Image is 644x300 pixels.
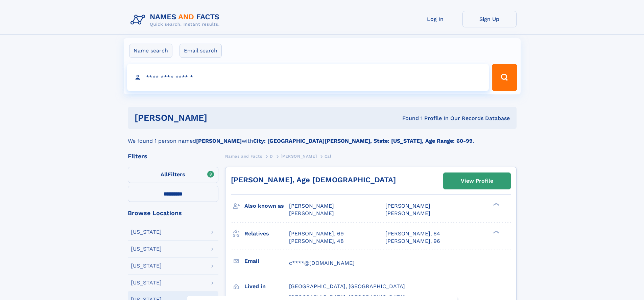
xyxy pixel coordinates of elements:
a: [PERSON_NAME], 48 [289,237,344,245]
a: Sign Up [462,11,517,27]
div: [US_STATE] [131,280,162,285]
a: [PERSON_NAME], Age [DEMOGRAPHIC_DATA] [231,176,396,184]
div: View Profile [461,173,493,189]
h3: Lived in [244,281,289,292]
a: D [270,152,273,160]
div: [US_STATE] [131,246,162,252]
div: Found 1 Profile In Our Records Database [305,115,510,122]
a: Log In [408,11,462,27]
a: Names and Facts [225,152,262,160]
h1: [PERSON_NAME] [135,114,305,122]
div: ❯ [492,202,500,207]
a: [PERSON_NAME], 64 [385,230,440,237]
div: [US_STATE] [131,229,162,235]
div: Browse Locations [128,210,218,216]
label: Email search [180,44,222,58]
div: ❯ [492,230,500,234]
span: [PERSON_NAME] [385,210,430,216]
span: [PERSON_NAME] [289,210,334,216]
h3: Email [244,255,289,267]
div: Filters [128,153,218,159]
h3: Relatives [244,228,289,239]
input: search input [127,64,489,91]
b: [PERSON_NAME] [196,138,242,144]
label: Filters [128,167,218,183]
span: [PERSON_NAME] [289,203,334,209]
span: Cal [325,154,332,159]
span: All [161,171,168,178]
div: [US_STATE] [131,263,162,269]
div: We found 1 person named with . [128,129,517,145]
label: Name search [129,44,172,58]
a: [PERSON_NAME], 69 [289,230,344,237]
span: [GEOGRAPHIC_DATA], [GEOGRAPHIC_DATA] [289,283,405,290]
a: [PERSON_NAME], 96 [385,237,440,245]
img: Logo Names and Facts [128,11,225,29]
span: D [270,154,273,159]
span: [PERSON_NAME] [281,154,317,159]
button: Search Button [492,64,517,91]
h3: Also known as [244,200,289,212]
a: View Profile [444,173,510,189]
a: [PERSON_NAME] [281,152,317,160]
b: City: [GEOGRAPHIC_DATA][PERSON_NAME], State: [US_STATE], Age Range: 60-99 [253,138,473,144]
span: [PERSON_NAME] [385,203,430,209]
